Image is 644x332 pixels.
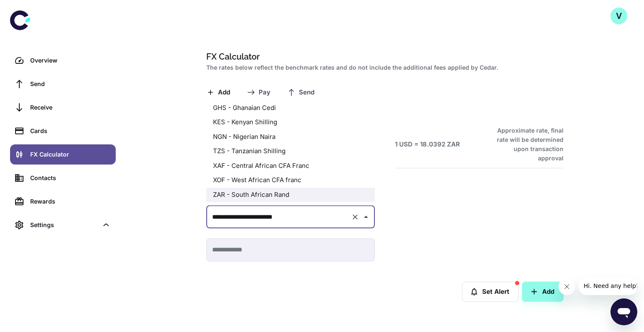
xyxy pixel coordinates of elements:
li: XAF - Central African CFA Franc [206,159,375,173]
a: Send [10,74,116,94]
span: Add [218,89,230,97]
iframe: Close message [558,278,575,295]
div: Rewards [30,197,111,206]
a: Rewards [10,191,116,212]
span: Hi. Need any help? [5,6,60,13]
h2: The rates below reflect the benchmark rates and do not include the additional fees applied by Cedar. [206,63,560,72]
h1: FX Calculator [206,50,560,63]
a: Cards [10,121,116,141]
div: Receive [30,103,111,112]
li: TZS - Tanzanian Shilling [206,144,375,159]
span: Pay [259,89,270,97]
li: XOF - West African CFA franc [206,173,375,188]
iframe: Message from company [579,277,637,295]
a: Contacts [10,168,116,188]
button: V [610,8,627,24]
div: Contacts [30,173,111,183]
button: Add [522,282,563,302]
li: ZAR - South African Rand [206,188,375,202]
li: NGN - Nigerian Naira [206,130,375,144]
iframe: Button to launch messaging window [610,298,637,325]
div: FX Calculator [30,150,111,159]
button: Close [360,211,372,223]
div: Settings [10,215,116,235]
span: Send [299,89,314,97]
h6: Approximate rate, final rate will be determined upon transaction approval [488,126,563,163]
li: GHS - Ghanaian Cedi [206,101,375,115]
a: Overview [10,50,116,71]
div: Overview [30,56,111,65]
div: Cards [30,126,111,136]
a: FX Calculator [10,144,116,165]
h6: 1 USD = 18.0392 ZAR [395,140,460,149]
div: Settings [30,220,98,230]
li: KES - Kenyan Shilling [206,115,375,130]
a: Receive [10,97,116,118]
button: Set Alert [462,282,519,302]
div: Send [30,79,111,89]
button: Clear [349,211,361,223]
